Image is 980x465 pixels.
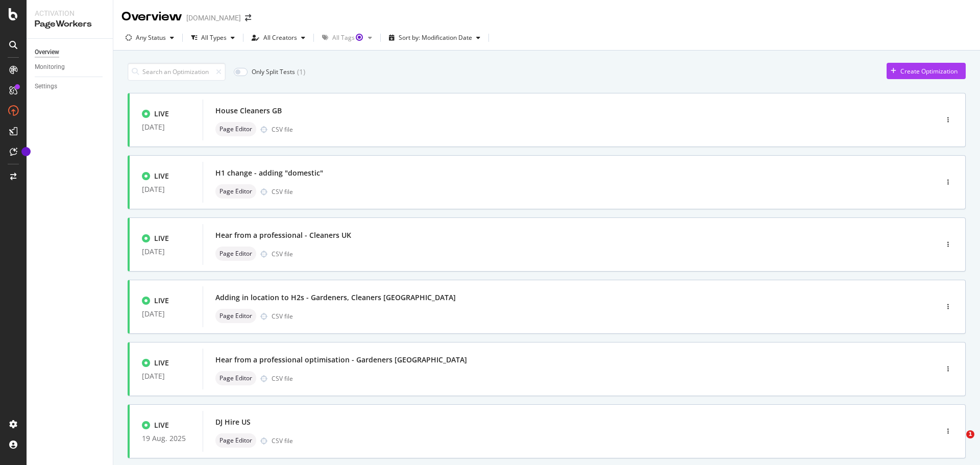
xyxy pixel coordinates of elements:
div: Sort by: Modification Date [399,35,472,41]
div: neutral label [215,433,256,448]
div: LIVE [154,420,169,430]
div: Hear from a professional - Cleaners UK [215,230,351,240]
div: neutral label [215,122,256,136]
div: CSV file [272,436,293,445]
div: Tooltip anchor [355,33,364,42]
div: [DOMAIN_NAME] [186,13,241,23]
div: Only Split Tests [252,67,295,76]
div: CSV file [272,125,293,134]
button: Any Status [121,30,178,46]
div: Create Optimization [900,67,958,76]
button: All TagsTooltip anchor [318,30,376,46]
div: Overview [121,8,182,26]
div: Adding in location to H2s - Gardeners, Cleaners [GEOGRAPHIC_DATA] [215,292,456,303]
div: Hear from a professional optimisation - Gardeners [GEOGRAPHIC_DATA] [215,355,467,365]
div: Activation [35,8,105,18]
span: 1 [966,430,974,438]
div: Settings [35,81,57,92]
a: Overview [35,47,106,58]
span: Page Editor [219,313,252,319]
div: [DATE] [142,123,190,131]
div: [DATE] [142,248,190,256]
button: Sort by: Modification Date [385,30,484,46]
span: Page Editor [219,251,252,257]
iframe: Intercom live chat [945,430,970,455]
button: All Creators [248,30,309,46]
button: Create Optimization [887,63,966,79]
div: Any Status [136,35,166,41]
span: Page Editor [219,126,252,132]
span: Page Editor [219,375,252,381]
div: H1 change - adding "domestic" [215,168,323,178]
span: Page Editor [219,437,252,444]
div: [DATE] [142,310,190,318]
div: neutral label [215,184,256,199]
div: CSV file [272,374,293,383]
div: CSV file [272,187,293,196]
div: LIVE [154,171,169,181]
div: ( 1 ) [297,67,305,77]
div: All Tags [332,35,364,41]
div: [DATE] [142,372,190,380]
a: Monitoring [35,62,106,72]
div: neutral label [215,371,256,385]
div: [DATE] [142,185,190,193]
div: DJ Hire US [215,417,251,427]
div: PageWorkers [35,18,105,30]
div: Overview [35,47,59,58]
input: Search an Optimization [128,63,226,81]
div: All Types [201,35,227,41]
div: 19 Aug. 2025 [142,434,190,443]
div: LIVE [154,296,169,306]
div: CSV file [272,250,293,258]
span: Page Editor [219,188,252,194]
div: Monitoring [35,62,65,72]
div: House Cleaners GB [215,106,282,116]
div: neutral label [215,309,256,323]
div: neutral label [215,247,256,261]
div: LIVE [154,233,169,243]
div: Tooltip anchor [21,147,31,156]
div: arrow-right-arrow-left [245,14,251,21]
div: LIVE [154,358,169,368]
div: CSV file [272,312,293,321]
a: Settings [35,81,106,92]
div: All Creators [263,35,297,41]
div: LIVE [154,109,169,119]
button: All Types [187,30,239,46]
